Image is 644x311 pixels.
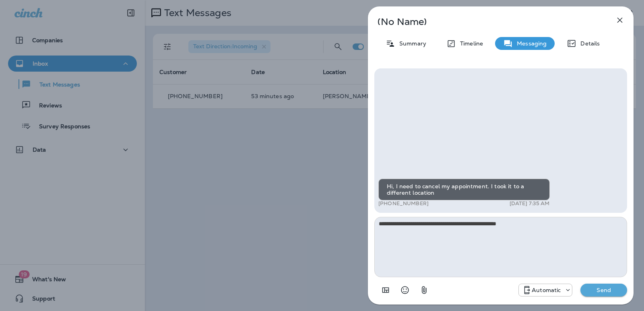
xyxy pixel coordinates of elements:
[456,40,483,47] p: Timeline
[587,286,621,294] p: Send
[378,179,550,200] div: Hi, I need to cancel my appointment. I took it to a different location
[395,40,426,47] p: Summary
[510,200,550,207] p: [DATE] 7:35 AM
[378,19,597,25] p: (No Name)
[378,282,394,298] button: Add in a premade template
[576,40,600,47] p: Details
[378,200,429,207] p: [PHONE_NUMBER]
[513,40,547,47] p: Messaging
[397,282,413,298] button: Select an emoji
[532,287,561,293] p: Automatic
[580,284,627,297] button: Send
